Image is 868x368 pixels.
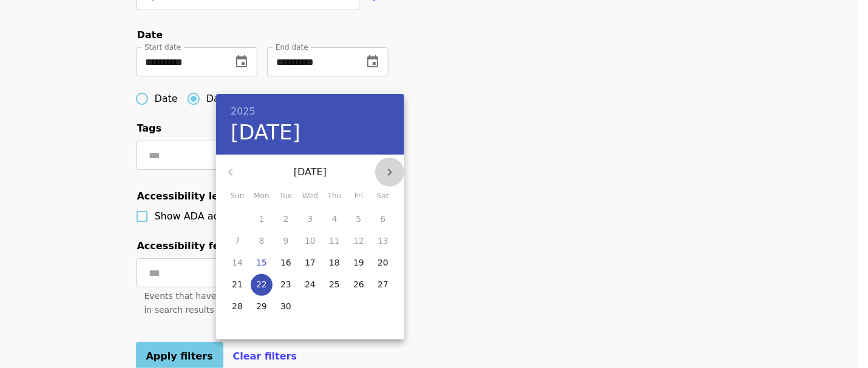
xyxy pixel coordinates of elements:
p: 24 [305,278,316,290]
button: 28 [226,296,248,318]
button: 22 [251,274,273,296]
span: Mon [251,190,273,202]
p: 15 [256,256,267,269]
span: Fri [348,190,370,202]
button: 24 [299,274,321,296]
span: Wed [299,190,321,202]
p: 20 [378,256,388,269]
button: 16 [275,252,297,274]
span: Thu [324,190,345,202]
p: 16 [280,256,291,269]
button: 17 [299,252,321,274]
button: 23 [275,274,297,296]
p: 28 [232,300,243,312]
p: 26 [353,278,364,290]
p: 30 [280,300,291,312]
button: 20 [372,252,394,274]
p: [DATE] [245,165,375,179]
button: 19 [348,252,370,274]
p: 29 [256,300,267,312]
p: 21 [232,278,243,290]
button: 25 [324,274,345,296]
p: 23 [280,278,291,290]
p: 22 [256,278,267,290]
button: 26 [348,274,370,296]
button: 15 [251,252,273,274]
button: 18 [324,252,345,274]
button: [DATE] [231,120,300,146]
p: 18 [329,256,340,269]
p: 25 [329,278,340,290]
p: 19 [353,256,364,269]
span: Tue [275,190,297,202]
button: 27 [372,274,394,296]
button: 29 [251,296,273,318]
button: 21 [226,274,248,296]
span: Sun [226,190,248,202]
p: 27 [378,278,388,290]
button: 30 [275,296,297,318]
p: 17 [305,256,316,269]
span: Sat [372,190,394,202]
button: 2025 [231,103,256,120]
